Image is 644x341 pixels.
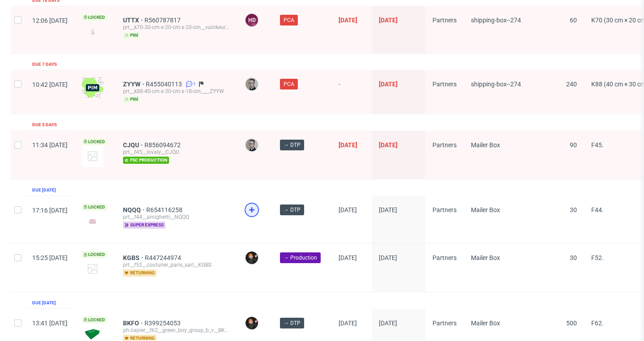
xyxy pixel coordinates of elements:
[570,206,577,213] span: 30
[123,157,169,164] span: fsc production
[144,141,182,149] a: R856094672
[144,320,182,327] a: R399254053
[82,26,103,38] img: version_two_editor_design
[591,141,604,149] span: F45.
[339,81,364,103] span: -
[566,320,577,327] span: 500
[570,17,577,24] span: 60
[339,206,357,213] span: [DATE]
[32,121,57,128] div: Due 5 days
[32,17,68,24] span: 12:06 [DATE]
[246,14,258,26] figcaption: HD
[123,327,230,334] div: ph-zapier__f62__green_boy_group_b_v__BKFO
[193,81,196,88] span: 1
[123,213,230,221] div: prt__f44__amighetti__NQQQ
[339,320,357,327] span: [DATE]
[284,16,294,24] span: PCA
[32,61,57,68] div: Due 7 days
[591,206,604,213] span: F44.
[566,81,577,88] span: 240
[123,320,144,327] a: BKFO
[432,17,457,24] span: Partners
[246,251,258,264] img: Dominik Grosicki
[339,17,357,24] span: [DATE]
[123,88,230,95] div: prt__k88-40-cm-x-30-cm-x-18-cm____ZYYW
[32,187,56,194] div: Due [DATE]
[123,254,145,261] a: KGBS
[32,254,68,261] span: 15:25 [DATE]
[246,317,258,329] img: Dominik Grosicki
[184,81,196,88] a: 1
[284,254,317,262] span: → Production
[591,254,604,261] span: F52.
[379,320,397,327] span: [DATE]
[339,254,357,261] span: [DATE]
[32,141,68,149] span: 11:34 [DATE]
[82,251,107,258] span: Locked
[146,206,184,213] a: R654116258
[82,77,103,98] img: wHgJFi1I6lmhQAAAABJRU5ErkJggg==
[123,24,230,31] div: prt__k70-30-cm-x-20-cm-x-20-cm__vainkeurz__UTTX
[379,254,397,261] span: [DATE]
[471,141,500,149] span: Mailer Box
[379,17,398,24] span: [DATE]
[432,81,457,88] span: Partners
[123,17,144,24] a: UTTX
[284,80,294,88] span: PCA
[570,141,577,149] span: 90
[123,32,140,39] span: pim
[246,139,258,151] img: Krystian Gaza
[246,78,258,90] img: Krystian Gaza
[379,206,397,213] span: [DATE]
[123,269,157,277] span: returning
[82,14,107,21] span: Locked
[471,17,521,24] span: shipping-box--274
[82,215,103,227] img: version_two_editor_design
[123,206,146,213] a: NQQQ
[123,222,165,229] span: super express
[82,204,107,211] span: Locked
[123,81,146,88] a: ZYYW
[591,320,604,327] span: F62.
[123,149,230,156] div: prt__f45__lovaly__CJQU
[145,254,183,261] a: R447244974
[471,254,500,261] span: Mailer Box
[339,141,357,149] span: [DATE]
[432,206,457,213] span: Partners
[284,206,301,214] span: → DTP
[379,81,398,88] span: [DATE]
[123,96,140,103] span: pim
[32,207,68,214] span: 17:16 [DATE]
[123,261,230,269] div: prt__f52__couturier_paris_sarl__KGBS
[570,254,577,261] span: 30
[32,299,56,307] div: Due [DATE]
[123,141,144,149] a: CJQU
[284,319,301,327] span: → DTP
[82,316,107,324] span: Locked
[471,206,500,213] span: Mailer Box
[432,254,457,261] span: Partners
[432,320,457,327] span: Partners
[284,141,301,149] span: → DTP
[146,81,184,88] a: R455040113
[32,81,68,88] span: 10:42 [DATE]
[471,320,500,327] span: Mailer Box
[82,328,103,340] img: version_two_editor_data
[144,17,182,24] a: R560787817
[471,81,521,88] span: shipping-box--274
[432,141,457,149] span: Partners
[379,141,398,149] span: [DATE]
[32,320,68,327] span: 13:41 [DATE]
